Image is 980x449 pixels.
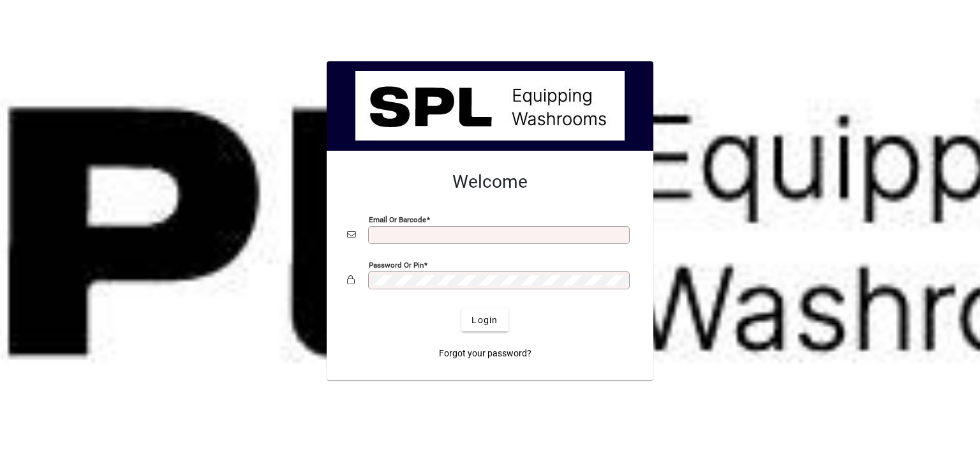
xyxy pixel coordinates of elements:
[369,215,426,224] mat-label: Email or Barcode
[369,261,424,270] mat-label: Password or Pin
[461,308,508,331] button: Login
[347,171,633,193] h2: Welcome
[439,347,531,360] span: Forgot your password?
[471,314,498,327] span: Login
[434,342,537,365] a: Forgot your password?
